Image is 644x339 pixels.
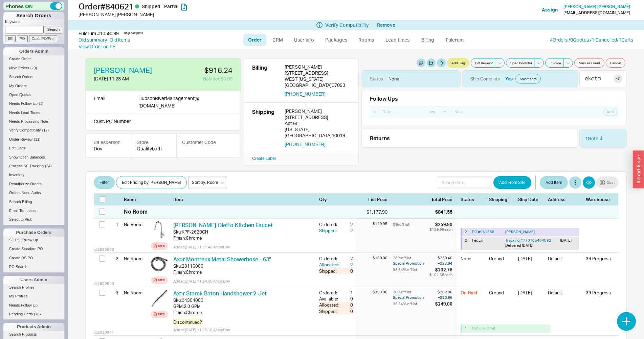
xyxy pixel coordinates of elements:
[3,2,64,10] div: Phones
[435,290,452,295] div: $282.96
[5,19,64,26] p: Keyword:
[505,76,513,82] button: Yes
[173,303,314,309] div: GPM : 2.0 GPM
[435,301,452,307] div: $249.00
[9,66,29,70] span: New Orders
[9,164,44,168] span: Process SE Tracking
[471,58,495,68] button: Pdf Receipt
[3,145,64,152] a: Edit Carts
[124,219,148,230] div: No Room
[173,196,316,202] div: Item
[475,60,493,66] span: Pdf Receipt
[356,256,387,261] div: $160.00
[393,290,434,295] div: 28 % off list
[319,268,341,274] div: Shipped:
[3,331,64,338] a: Search Products
[243,34,266,46] a: Order
[3,55,64,63] a: Create Order
[110,219,118,230] div: 1
[182,297,203,303] div: 04304000
[9,312,33,316] span: Pending Certs
[489,290,514,315] div: Ground
[94,247,114,252] span: id: 2620838
[518,256,544,266] div: [DATE]
[45,164,52,168] span: ( 34 )
[94,176,115,189] button: Filter
[3,293,64,300] a: My Profiles
[548,196,582,202] div: Address
[356,290,387,295] div: $393.00
[124,253,148,264] div: No Room
[586,196,613,202] div: Warehouse
[356,196,387,202] div: List Price
[173,309,314,315] div: Finish : Chrome
[151,311,168,318] a: Spec
[320,34,352,46] a: Packages
[116,176,187,189] button: Edit Pricing by [PERSON_NAME]
[3,47,64,55] div: Orders Admin
[3,198,64,205] a: Search Billing
[45,26,63,33] input: Search
[285,108,350,114] div: [PERSON_NAME]
[252,108,279,147] div: Shipping
[586,256,613,262] div: 39 Progress
[3,118,64,125] a: Needs Processing Note
[173,290,267,297] a: Axor Starck Baton Handshower 2-Jet
[319,196,353,202] div: Qty
[393,267,428,273] div: 36.64 % off list
[3,189,64,196] a: Orders Need Auths
[518,290,544,315] div: [DATE]
[110,253,118,264] div: 2
[393,301,434,307] div: 36.64 % off list
[30,66,37,70] span: ( 29 )
[416,34,440,46] a: Billing
[522,243,533,248] span: [DATE]
[3,171,64,178] a: Inventory
[341,268,353,274] div: 0
[25,3,33,10] span: ON
[393,221,428,227] div: 0 % off list
[472,238,483,243] span: FedEx
[151,256,168,272] img: file_ewkwxq
[122,178,181,187] span: Edit Pricing by [PERSON_NAME]
[3,65,64,72] a: New Orders(29)
[3,100,64,107] a: Needs Follow Up(1)
[79,30,119,37] div: Fulcrum # 1058099
[3,91,64,98] a: Open Quotes
[319,227,353,234] button: Shipped:2
[173,244,314,250] div: Added [DATE] 11:21:46 AM by Dov
[285,120,350,126] div: Apt 6E
[393,261,428,266] div: Special Promotion
[182,263,203,269] div: 28116000
[346,296,353,302] div: 0
[447,58,469,68] button: Add Flag
[319,296,341,302] div: Available:
[3,216,64,223] a: Select to Pick
[124,196,148,202] div: Room
[435,295,452,300] div: – $33.96
[520,76,536,81] span: Shipments
[606,58,625,68] button: Cancel
[451,107,570,116] input: Note
[285,126,350,139] div: [US_STATE] , [GEOGRAPHIC_DATA] 10019
[429,227,452,232] div: $129.95 each
[3,323,64,331] div: Products Admin
[285,141,326,147] button: [PHONE_NUMBER]
[429,267,452,273] div: $202.76
[603,108,617,116] button: Add
[451,60,465,66] span: Add Flag
[137,139,171,146] div: Store
[472,229,494,234] a: PO #961568
[42,128,49,132] span: ( 17 )
[173,297,182,303] div: Sku:
[540,176,568,189] button: Add Item
[124,31,143,35] div: Ship complete
[168,75,232,82] div: Balance $0.00
[370,135,575,142] div: Returns
[9,137,32,141] span: Under Review
[441,34,469,46] a: Fulcrum
[429,273,452,277] div: $101.38 each
[377,22,395,28] button: Remove
[182,139,216,146] div: Customer Code
[319,227,341,234] div: Shipped:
